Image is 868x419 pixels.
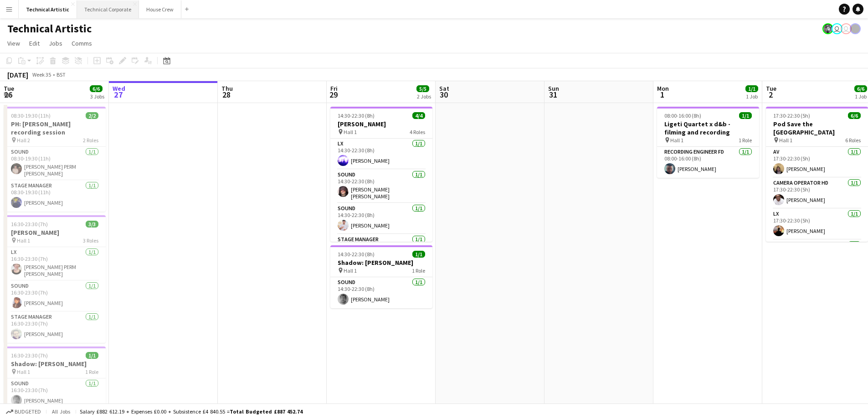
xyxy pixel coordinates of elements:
span: 16:30-23:30 (7h) [11,221,48,228]
span: 6/6 [848,112,861,119]
app-user-avatar: Krisztian PERM Vass [822,23,833,34]
div: 1 Job [746,93,758,100]
span: Budgeted [15,409,41,415]
h3: PH: [PERSON_NAME] recording session [4,120,106,136]
span: 2 [765,89,776,100]
span: 1/1 [412,251,425,258]
span: View [7,39,20,47]
span: Hall 1 [670,137,683,144]
span: 3/3 [86,221,98,228]
span: 1 Role [412,267,425,274]
app-card-role: Stage Manager1/116:30-23:30 (7h)[PERSON_NAME] [4,312,106,343]
app-card-role: Sound1/116:30-23:30 (7h)[PERSON_NAME] [4,281,106,312]
app-card-role: LX1/117:30-22:30 (5h)[PERSON_NAME] [766,209,868,240]
div: 1 Job [855,93,867,100]
span: 1/1 [745,85,758,92]
span: 08:00-16:00 (8h) [664,112,701,119]
h3: [PERSON_NAME] [330,120,432,128]
app-job-card: 16:30-23:30 (7h)1/1Shadow: [PERSON_NAME] Hall 11 RoleSound1/116:30-23:30 (7h)[PERSON_NAME] [4,347,106,409]
app-card-role: Stage Manager1/1 [330,234,432,265]
h1: Technical Artistic [7,22,92,36]
span: 6/6 [854,85,867,92]
span: Hall 2 [17,137,30,144]
span: 08:30-19:30 (11h) [11,112,51,119]
span: Hall 1 [17,368,30,375]
app-card-role: AV1/117:30-22:30 (5h)[PERSON_NAME] [766,147,868,178]
app-user-avatar: Liveforce Admin [832,23,842,34]
span: Comms [72,39,92,47]
div: [DATE] [7,70,28,79]
div: 08:00-16:00 (8h)1/1Ligeti Quartet x d&b - filming and recording Hall 11 RoleRecording Engineer FD... [657,107,759,178]
span: Total Budgeted £887 452.74 [230,408,303,415]
h3: Shadow: [PERSON_NAME] [330,259,432,267]
app-card-role: Sound1/114:30-22:30 (8h)[PERSON_NAME] [PERSON_NAME] [330,170,432,203]
h3: [PERSON_NAME] [4,228,106,237]
span: 29 [329,89,338,100]
h3: Shadow: [PERSON_NAME] [4,360,106,368]
button: House Crew [139,0,181,18]
span: 1/1 [739,112,752,119]
span: 31 [547,89,559,100]
span: 27 [111,89,125,100]
app-card-role: LX1/116:30-23:30 (7h)[PERSON_NAME] PERM [PERSON_NAME] [4,247,106,281]
h3: Pod Save the [GEOGRAPHIC_DATA] [766,120,868,136]
app-card-role: Sound1/114:30-22:30 (8h)[PERSON_NAME] [330,203,432,234]
span: Sun [548,84,559,93]
app-user-avatar: Liveforce Admin [841,23,852,34]
span: Hall 1 [344,267,357,274]
button: Technical Artistic [19,0,77,18]
app-job-card: 14:30-22:30 (8h)1/1Shadow: [PERSON_NAME] Hall 11 RoleSound1/114:30-22:30 (8h)[PERSON_NAME] [330,245,432,308]
app-card-role: Recording Engineer HD1/1 [766,240,868,274]
app-job-card: 08:30-19:30 (11h)2/2PH: [PERSON_NAME] recording session Hall 22 RolesSound1/108:30-19:30 (11h)[PE... [4,107,106,212]
span: 16:30-23:30 (7h) [11,352,48,359]
span: 3 Roles [83,237,98,244]
span: 14:30-22:30 (8h) [338,251,375,258]
a: View [4,37,24,49]
div: 3 Jobs [90,93,104,100]
span: 4 Roles [410,129,425,135]
span: Wed [113,84,125,93]
span: 6 Roles [845,137,861,144]
span: 4/4 [412,112,425,119]
span: Mon [657,84,669,93]
span: 5/5 [416,85,429,92]
app-card-role: LX1/114:30-22:30 (8h)[PERSON_NAME] [330,139,432,170]
span: 1/1 [86,352,98,359]
app-card-role: Camera Operator HD1/117:30-22:30 (5h)[PERSON_NAME] [766,178,868,209]
app-job-card: 16:30-23:30 (7h)3/3[PERSON_NAME] Hall 13 RolesLX1/116:30-23:30 (7h)[PERSON_NAME] PERM [PERSON_NAM... [4,215,106,343]
app-card-role: Stage Manager1/108:30-19:30 (11h)[PERSON_NAME] [4,181,106,212]
span: Hall 1 [779,137,792,144]
div: BST [56,71,66,78]
app-job-card: 17:30-22:30 (5h)6/6Pod Save the [GEOGRAPHIC_DATA] Hall 16 RolesAV1/117:30-22:30 (5h)[PERSON_NAME]... [766,107,868,242]
app-user-avatar: Gabrielle Barr [850,23,861,34]
a: Comms [68,37,96,49]
div: Salary £882 612.19 + Expenses £0.00 + Subsistence £4 840.55 = [80,408,303,415]
span: Tue [4,84,14,93]
span: 14:30-22:30 (8h) [338,112,375,119]
span: Hall 1 [17,237,30,244]
span: 1 Role [739,137,752,144]
span: 1 [656,89,669,100]
span: All jobs [50,408,72,415]
app-card-role: Sound1/108:30-19:30 (11h)[PERSON_NAME] PERM [PERSON_NAME] [4,147,106,181]
h3: Ligeti Quartet x d&b - filming and recording [657,120,759,136]
span: Week 35 [30,71,53,78]
div: 2 Jobs [417,93,431,100]
span: Thu [221,84,233,93]
span: Sat [439,84,449,93]
a: Edit [26,37,43,49]
app-job-card: 14:30-22:30 (8h)4/4[PERSON_NAME] Hall 14 RolesLX1/114:30-22:30 (8h)[PERSON_NAME]Sound1/114:30-22:... [330,107,432,242]
button: Budgeted [5,407,42,417]
app-card-role: Recording Engineer FD1/108:00-16:00 (8h)[PERSON_NAME] [657,147,759,178]
button: Technical Corporate [77,0,139,18]
span: Edit [29,39,40,47]
span: 2 Roles [83,137,98,144]
span: 28 [220,89,233,100]
span: Tue [766,84,776,93]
